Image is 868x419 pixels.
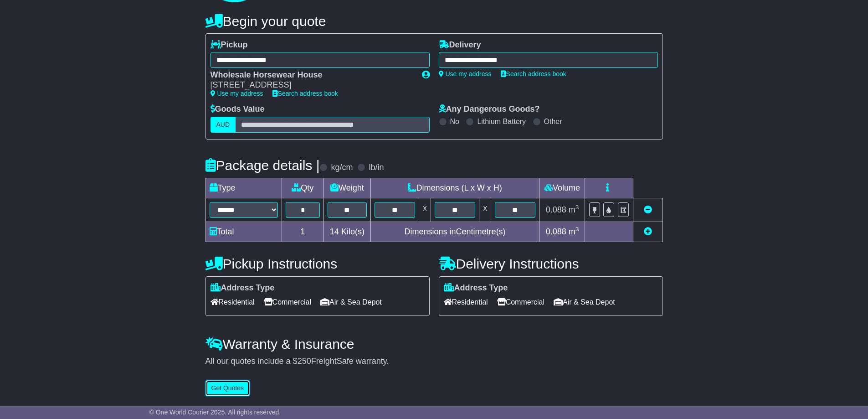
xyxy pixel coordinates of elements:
div: [STREET_ADDRESS] [211,80,413,90]
h4: Package details | [205,158,320,173]
label: kg/cm [331,163,353,173]
td: Qty [282,178,324,198]
td: Type [205,178,282,198]
span: Commercial [497,295,544,309]
span: Residential [444,295,488,309]
td: x [419,198,431,222]
td: 1 [282,222,324,242]
label: Any Dangerous Goods? [439,104,540,114]
label: Pickup [211,40,248,50]
label: Address Type [211,283,275,293]
span: 250 [298,357,311,366]
td: Weight [324,178,371,198]
span: 14 [330,227,339,236]
td: x [479,198,491,222]
h4: Begin your quote [205,14,663,29]
a: Add new item [644,227,652,236]
a: Use my address [439,70,492,78]
label: No [450,117,459,126]
span: m [569,227,579,236]
button: Get Quotes [205,380,250,396]
span: © One World Courier 2025. All rights reserved. [149,409,281,416]
a: Use my address [211,90,263,97]
a: Remove this item [644,205,652,214]
a: Search address book [501,70,566,78]
td: Volume [539,178,585,198]
td: Total [205,222,282,242]
td: Dimensions (L x W x H) [370,178,539,198]
span: Air & Sea Depot [554,295,615,309]
label: Delivery [439,40,481,50]
span: m [569,205,579,214]
label: Lithium Battery [477,117,526,126]
h4: Delivery Instructions [439,256,663,271]
label: lb/in [369,163,384,173]
span: 0.088 [546,205,566,214]
label: Goods Value [211,104,265,114]
td: Kilo(s) [324,222,371,242]
span: Residential [211,295,255,309]
h4: Pickup Instructions [205,256,430,271]
label: Address Type [444,283,508,293]
div: All our quotes include a $ FreightSafe warranty. [205,357,663,367]
div: Wholesale Horsewear House [211,70,413,80]
h4: Warranty & Insurance [205,336,663,352]
span: Air & Sea Depot [320,295,382,309]
label: Other [544,117,562,126]
label: AUD [211,117,236,133]
td: Dimensions in Centimetre(s) [370,222,539,242]
span: 0.088 [546,227,566,236]
sup: 3 [575,204,579,211]
span: Commercial [264,295,311,309]
a: Search address book [272,90,338,97]
sup: 3 [575,226,579,233]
